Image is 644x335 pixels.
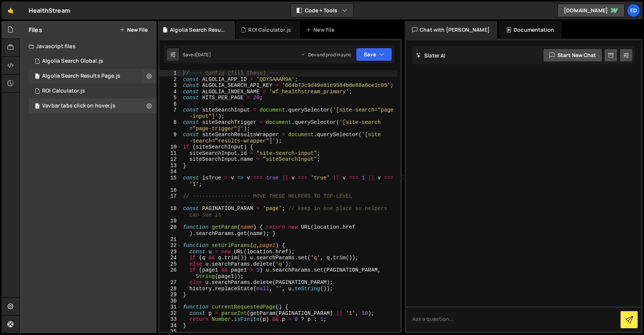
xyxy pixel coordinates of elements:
[160,76,181,83] div: 2
[160,144,181,150] div: 10
[29,54,157,69] div: 16443/47156.js
[196,51,211,58] div: [DATE]
[160,261,181,267] div: 25
[160,267,181,279] div: 26
[42,103,116,109] div: Vavbar tabs click on hover.js
[1,1,20,19] a: 🤙
[42,58,103,65] div: Algolia Search Global.js
[160,224,181,237] div: 20
[160,163,181,169] div: 13
[160,206,181,218] div: 18
[183,51,211,58] div: Saved
[160,193,181,206] div: 17
[160,249,181,255] div: 23
[160,107,181,119] div: 7
[160,329,181,335] div: 35
[499,21,562,39] div: Documentation
[35,104,40,110] span: 1
[160,242,181,249] div: 22
[35,74,40,80] span: 1
[306,26,337,34] div: New File
[160,169,181,175] div: 14
[160,316,181,323] div: 33
[160,292,181,298] div: 29
[160,237,181,243] div: 21
[42,73,120,79] div: Algolia Search Results Page.js
[160,298,181,304] div: 30
[160,323,181,329] div: 34
[543,48,602,62] button: Start new chat
[29,6,70,15] div: HealthStream
[160,255,181,261] div: 24
[20,39,157,54] div: Javascript files
[120,27,148,33] button: New File
[160,279,181,286] div: 27
[160,175,181,187] div: 15
[160,101,181,107] div: 6
[160,150,181,157] div: 11
[42,88,85,94] div: ROI Calculator.js
[160,310,181,317] div: 32
[627,4,640,17] a: Ed
[29,26,42,34] h2: Files
[558,4,625,17] a: [DOMAIN_NAME]
[29,69,157,84] div: 16443/47157.js
[416,52,446,59] h2: Slater AI
[160,82,181,89] div: 3
[301,51,351,58] div: Dev and prod in sync
[356,48,392,61] button: Save
[160,304,181,310] div: 31
[160,95,181,101] div: 5
[160,286,181,292] div: 28
[248,26,291,34] div: ROI Calculator.js
[160,119,181,132] div: 8
[160,132,181,144] div: 9
[160,70,181,76] div: 1
[160,187,181,194] div: 16
[170,26,226,34] div: Algolia Search Results Page.js
[160,89,181,95] div: 4
[160,218,181,224] div: 19
[405,21,497,39] div: Chat with [PERSON_NAME]
[291,4,353,17] button: Code + Tools
[29,98,157,113] div: 16443/45414.js
[29,84,157,98] div: 16443/44537.js
[160,156,181,163] div: 12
